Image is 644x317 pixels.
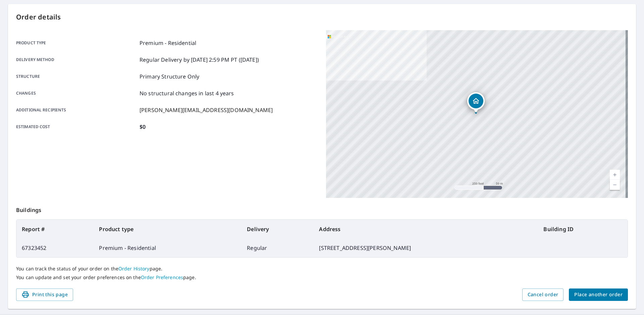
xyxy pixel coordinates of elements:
[610,180,620,190] a: Current Level 17, Zoom Out
[314,220,538,239] th: Address
[569,288,628,301] button: Place another order
[241,239,314,257] td: Regular
[94,220,241,239] th: Product type
[16,39,137,47] p: Product type
[16,106,137,114] p: Additional recipients
[16,72,137,81] p: Structure
[94,239,241,257] td: Premium - Residential
[16,288,73,301] button: Print this page
[314,239,538,257] td: [STREET_ADDRESS][PERSON_NAME]
[16,89,137,97] p: Changes
[522,288,564,301] button: Cancel order
[467,92,485,113] div: Dropped pin, building 1, Residential property, 1020 Mensch Rd Mifflinburg, PA 17844
[241,220,314,239] th: Delivery
[140,56,259,64] p: Regular Delivery by [DATE] 2:59 PM PT ([DATE])
[610,170,620,180] a: Current Level 17, Zoom In
[574,290,623,299] span: Place another order
[16,266,628,272] p: You can track the status of your order on the page.
[16,239,94,257] td: 67323452
[16,123,137,131] p: Estimated cost
[141,274,183,280] a: Order Preferences
[118,265,150,272] a: Order History
[21,290,68,299] span: Print this page
[16,274,628,280] p: You can update and set your order preferences on the page.
[140,123,146,131] p: $0
[140,72,199,81] p: Primary Structure Only
[16,198,628,219] p: Buildings
[16,220,94,239] th: Report #
[140,89,234,97] p: No structural changes in last 4 years
[140,39,196,47] p: Premium - Residential
[140,106,273,114] p: [PERSON_NAME][EMAIL_ADDRESS][DOMAIN_NAME]
[16,56,137,64] p: Delivery method
[528,290,558,299] span: Cancel order
[16,12,628,22] p: Order details
[538,220,628,239] th: Building ID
